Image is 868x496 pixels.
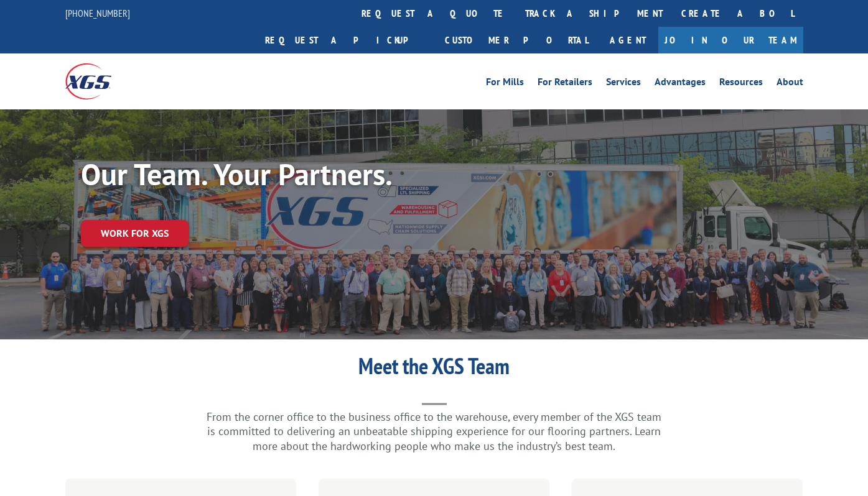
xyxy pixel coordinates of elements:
[436,27,597,53] a: Customer Portal
[606,77,641,91] a: Services
[81,159,454,195] h1: Our Team. Your Partners.
[597,27,658,53] a: Agent
[185,355,683,383] h1: Meet the XGS Team
[81,220,189,247] a: Work for XGS
[486,77,524,91] a: For Mills
[256,27,436,53] a: Request a pickup
[65,7,130,19] a: [PHONE_NUMBER]
[538,77,592,91] a: For Retailers
[185,410,683,454] p: From the corner office to the business office to the warehouse, every member of the XGS team is c...
[719,77,763,91] a: Resources
[777,77,803,91] a: About
[655,77,706,91] a: Advantages
[658,27,803,53] a: Join Our Team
